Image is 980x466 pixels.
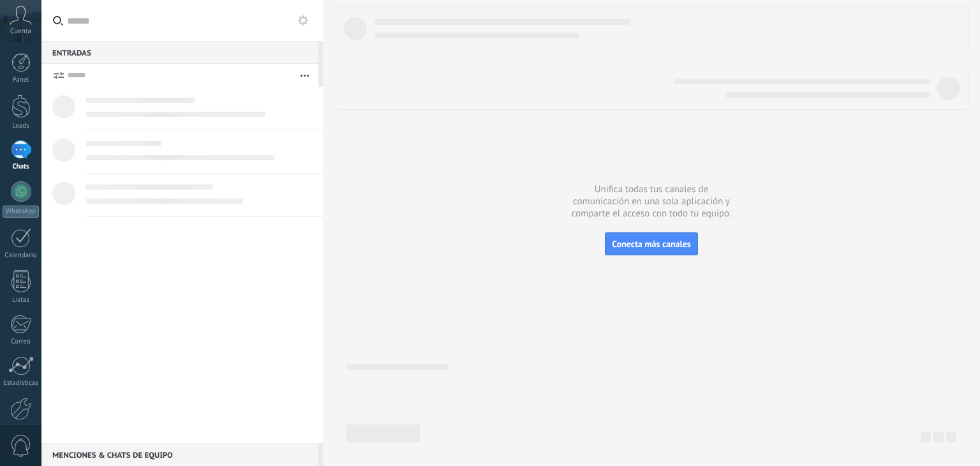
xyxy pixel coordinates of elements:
[3,163,40,171] div: Chats
[3,122,40,130] div: Leads
[3,296,40,304] div: Listas
[41,41,318,64] div: Entradas
[3,379,40,387] div: Estadísticas
[3,252,40,260] div: Calendario
[3,338,40,346] div: Correo
[612,238,690,250] span: Conecta más canales
[605,232,697,255] button: Conecta más canales
[3,206,39,218] div: WhatsApp
[10,27,31,36] span: Cuenta
[3,76,40,84] div: Panel
[41,443,318,466] div: Menciones & Chats de equipo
